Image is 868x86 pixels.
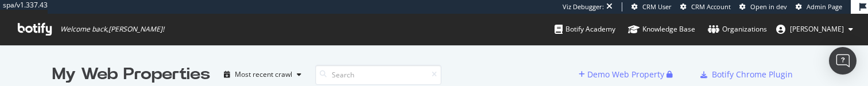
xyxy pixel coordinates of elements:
[796,2,842,11] a: Admin Page
[60,25,164,34] span: Welcome back, [PERSON_NAME] !
[680,2,731,11] a: CRM Account
[315,65,441,85] input: Search
[691,2,731,11] span: CRM Account
[52,63,210,86] div: My Web Properties
[708,14,767,45] a: Organizations
[829,47,857,75] div: Open Intercom Messenger
[628,14,695,45] a: Knowledge Base
[555,24,615,35] div: Botify Academy
[555,14,615,45] a: Botify Academy
[579,69,666,79] a: Demo Web Property
[579,65,666,84] button: Demo Web Property
[631,2,672,11] a: CRM User
[219,65,306,84] button: Most recent crawl
[807,2,842,11] span: Admin Page
[563,2,604,11] div: Viz Debugger:
[750,2,787,11] span: Open in dev
[628,24,695,35] div: Knowledge Base
[708,24,767,35] div: Organizations
[700,69,793,80] a: Botify Chrome Plugin
[790,24,844,34] span: Thomas Grange
[767,20,862,38] button: [PERSON_NAME]
[712,69,793,80] div: Botify Chrome Plugin
[642,2,672,11] span: CRM User
[587,69,664,80] div: Demo Web Property
[235,71,292,78] div: Most recent crawl
[739,2,787,11] a: Open in dev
